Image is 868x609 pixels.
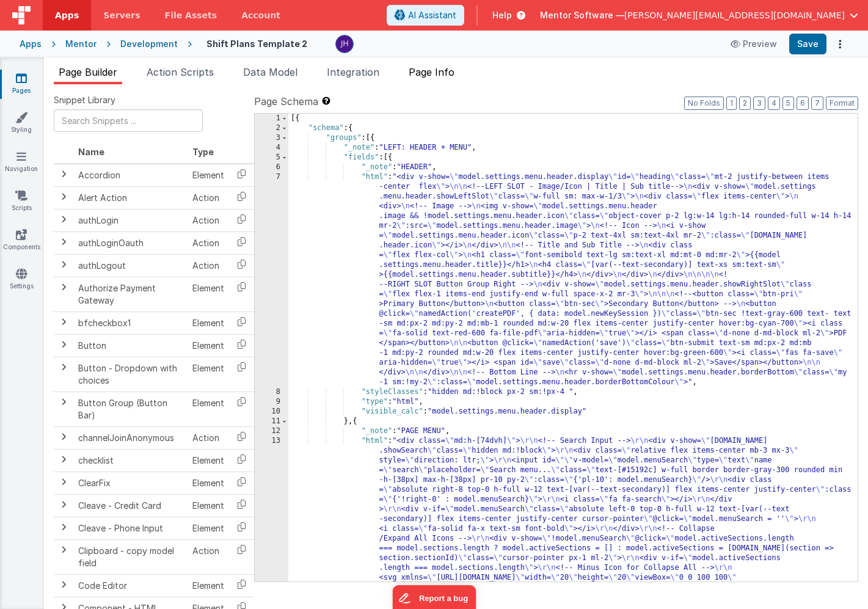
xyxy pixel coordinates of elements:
td: Element [188,334,229,357]
td: Element [188,472,229,494]
span: AI Assistant [408,9,456,21]
div: 12 [255,426,288,436]
div: 10 [255,407,288,417]
img: c2badad8aad3a9dfc60afe8632b41ba8 [336,35,353,53]
button: 6 [797,97,809,110]
td: ClearFix [73,472,188,494]
td: Action [188,539,229,574]
td: Authorize Payment Gateway [73,277,188,312]
button: 7 [811,97,823,110]
span: File Assets [165,9,217,21]
td: Element [188,312,229,334]
td: Element [188,277,229,312]
button: Options [831,35,848,53]
td: authLogin [73,209,188,232]
button: AI Assistant [387,5,464,26]
td: Action [188,209,229,232]
td: Alert Action [73,186,188,209]
td: Cleave - Phone Input [73,517,188,539]
td: Button - Dropdown with choices [73,357,188,392]
td: Element [188,574,229,597]
td: Action [188,426,229,449]
td: Code Editor [73,574,188,597]
button: Format [826,97,858,110]
button: 3 [753,97,765,110]
span: Help [492,9,512,21]
div: Development [120,38,178,50]
div: 4 [255,143,288,153]
input: Search Snippets ... [54,109,203,132]
td: Element [188,392,229,426]
div: 6 [255,162,288,172]
button: Save [789,34,826,54]
td: bfcheckbox1 [73,312,188,334]
td: Cleave - Credit Card [73,494,188,517]
span: Type [192,147,214,157]
td: Button Group (Button Bar) [73,392,188,426]
td: Element [188,494,229,517]
td: Clipboard - copy model field [73,539,188,574]
span: Servers [103,9,140,21]
button: 2 [739,97,751,110]
button: 5 [782,97,794,110]
td: Element [188,164,229,187]
div: 1 [255,114,288,123]
td: Action [188,254,229,277]
div: Apps [20,38,42,50]
td: Element [188,449,229,472]
span: Page Builder [59,66,117,78]
td: authLogout [73,254,188,277]
div: 5 [255,153,288,162]
div: 9 [255,397,288,407]
div: 3 [255,133,288,143]
span: Integration [327,66,379,78]
button: Preview [723,34,784,54]
div: Mentor [65,38,97,50]
div: 7 [255,172,288,387]
td: Action [188,186,229,209]
h4: Shift Plans Template 2 [206,39,307,48]
button: 4 [768,97,780,110]
span: Page Schema [254,94,318,109]
span: Page Info [409,66,454,78]
td: channelJoinAnonymous [73,426,188,449]
span: Name [78,147,104,157]
span: Action Scripts [147,66,214,78]
button: No Folds [684,97,724,110]
button: Mentor Software — [PERSON_NAME][EMAIL_ADDRESS][DOMAIN_NAME] [540,9,858,21]
td: checklist [73,449,188,472]
button: 1 [726,97,737,110]
span: Mentor Software — [540,9,624,21]
div: 8 [255,387,288,397]
span: Snippet Library [54,94,115,106]
td: Action [188,232,229,254]
td: Element [188,517,229,539]
td: authLoginOauth [73,232,188,254]
td: Accordion [73,164,188,187]
span: Data Model [243,66,297,78]
div: 11 [255,417,288,426]
td: Element [188,357,229,392]
div: 2 [255,123,288,133]
td: Button [73,334,188,357]
span: [PERSON_NAME][EMAIL_ADDRESS][DOMAIN_NAME] [624,9,845,21]
span: Apps [55,9,79,21]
